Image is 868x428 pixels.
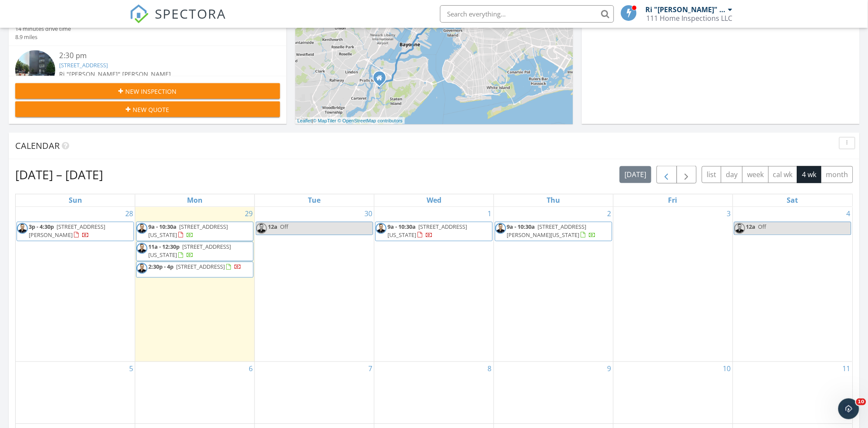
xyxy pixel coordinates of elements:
img: subject_3.png [495,223,506,234]
img: subject_3.png [376,223,387,234]
button: cal wk [768,166,798,183]
button: 4 wk [797,166,821,183]
span: New Quote [133,105,170,114]
a: 11a - 12:30p [STREET_ADDRESS][US_STATE] [148,243,231,259]
a: SPECTORA [130,12,226,30]
a: Go to October 4, 2025 [845,207,852,221]
input: Search everything... [440,5,614,23]
a: Monday [185,194,204,207]
a: 2:30p - 4p [STREET_ADDRESS] [148,263,241,271]
span: Ri "[PERSON_NAME]" [PERSON_NAME] [60,70,171,78]
a: Go to October 7, 2025 [367,362,374,376]
a: Go to October 5, 2025 [127,362,135,376]
img: subject_3.png [17,223,28,234]
a: 11a - 12:30p [STREET_ADDRESS][US_STATE] [136,242,254,261]
a: 2:30p - 4p [STREET_ADDRESS] [136,262,254,277]
button: week [742,166,769,183]
iframe: Intercom live chat [838,398,859,419]
a: 9a - 10:30a [STREET_ADDRESS][US_STATE] [375,222,493,241]
span: 9a - 10:30a [148,223,177,231]
a: 9a - 10:30a [STREET_ADDRESS][PERSON_NAME][US_STATE] [507,223,596,239]
td: Go to September 28, 2025 [16,207,135,362]
a: Sunday [67,194,84,207]
a: © MapTiler [313,118,337,123]
td: Go to October 4, 2025 [733,207,852,362]
a: [STREET_ADDRESS] [60,61,108,69]
button: list [702,166,721,183]
span: 11a - 12:30p [148,243,180,251]
div: 14 minutes drive time [15,25,71,33]
span: 12a [746,223,756,231]
td: Go to October 8, 2025 [374,362,494,424]
td: Go to October 3, 2025 [613,207,733,362]
a: Go to September 30, 2025 [363,207,374,221]
span: Off [758,223,767,231]
a: Go to October 2, 2025 [606,207,613,221]
button: New Inspection [15,83,280,99]
a: 9a - 10:30a [STREET_ADDRESS][US_STATE] [136,222,254,241]
td: Go to October 6, 2025 [135,362,255,424]
a: © OpenStreetMap contributors [338,118,403,123]
span: [STREET_ADDRESS][US_STATE] [148,223,228,239]
div: 111 Home Inspections LLC [647,14,733,23]
td: Go to September 29, 2025 [135,207,255,362]
td: Go to October 1, 2025 [374,207,494,362]
img: The Best Home Inspection Software - Spectora [130,4,149,23]
span: 9a - 10:30a [387,223,416,231]
a: Go to October 1, 2025 [486,207,494,221]
button: Previous [657,166,677,184]
a: Go to October 9, 2025 [606,362,613,376]
span: [STREET_ADDRESS][PERSON_NAME][US_STATE] [507,223,587,239]
h2: [DATE] – [DATE] [15,166,103,183]
a: Go to October 10, 2025 [721,362,733,376]
a: Go to October 6, 2025 [247,362,254,376]
span: SPECTORA [155,4,226,23]
a: Go to October 3, 2025 [725,207,733,221]
button: New Quote [15,102,280,117]
a: Thursday [545,194,562,207]
img: subject_3.png [734,223,745,234]
a: Wednesday [425,194,443,207]
a: Go to October 11, 2025 [841,362,852,376]
button: Next [677,166,697,184]
a: 9a - 10:30a [STREET_ADDRESS][US_STATE] [387,223,467,239]
span: [STREET_ADDRESS][PERSON_NAME] [29,223,105,239]
span: Calendar [15,140,60,151]
a: 9a - 10:30a [STREET_ADDRESS][US_STATE] [148,223,228,239]
div: 2:30 pm [60,50,258,61]
img: subject_3.png [137,263,147,274]
a: Go to September 29, 2025 [243,207,254,221]
td: Go to September 30, 2025 [255,207,374,362]
span: [STREET_ADDRESS][US_STATE] [148,243,231,259]
div: | [295,117,405,125]
img: subject_3.png [137,223,147,234]
span: 9a - 10:30a [507,223,535,231]
a: 9a - 10:30a [STREET_ADDRESS][PERSON_NAME][US_STATE] [495,222,612,241]
span: 3p - 4:30p [29,223,54,231]
a: Leaflet [297,118,312,123]
a: 3p - 4:30p [STREET_ADDRESS][PERSON_NAME] [29,223,105,239]
a: 2:30 pm [STREET_ADDRESS] Ri "[PERSON_NAME]" [PERSON_NAME] 24 minutes drive time 12.9 miles [15,50,280,109]
div: 8.9 miles [15,33,71,41]
td: Go to October 7, 2025 [255,362,374,424]
a: Saturday [785,194,800,207]
td: Go to October 11, 2025 [733,362,852,424]
a: Go to September 28, 2025 [124,207,135,221]
a: Friday [667,194,679,207]
div: Ri "[PERSON_NAME]" [PERSON_NAME] [646,5,726,14]
span: 12a [268,223,277,231]
button: month [821,166,853,183]
td: Go to October 9, 2025 [494,362,613,424]
td: Go to October 5, 2025 [16,362,135,424]
img: subject_3.png [137,243,147,254]
a: Tuesday [307,194,323,207]
td: Go to October 10, 2025 [613,362,733,424]
span: Off [280,223,288,231]
a: 3p - 4:30p [STREET_ADDRESS][PERSON_NAME] [17,222,134,241]
span: New Inspection [126,87,177,96]
span: [STREET_ADDRESS] [176,263,225,271]
button: [DATE] [620,166,651,183]
button: day [721,166,743,183]
span: 10 [856,398,866,405]
img: streetview [15,50,55,90]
